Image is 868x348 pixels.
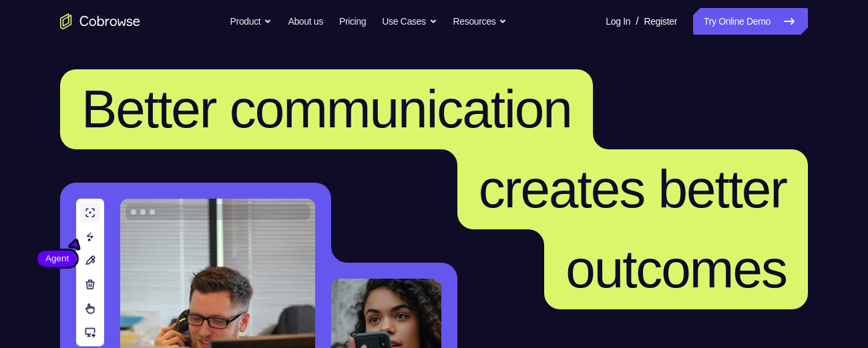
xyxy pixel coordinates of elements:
[606,8,630,35] a: Log In
[60,13,140,29] a: Go to the home page
[81,79,572,139] span: Better communication
[479,159,787,219] span: creates better
[636,13,638,29] span: /
[339,8,366,35] a: Pricing
[288,8,322,35] a: About us
[453,8,507,35] button: Resources
[230,8,272,35] button: Product
[693,8,808,35] a: Try Online Demo
[644,8,677,35] a: Register
[382,8,437,35] button: Use Cases
[566,239,787,299] span: outcomes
